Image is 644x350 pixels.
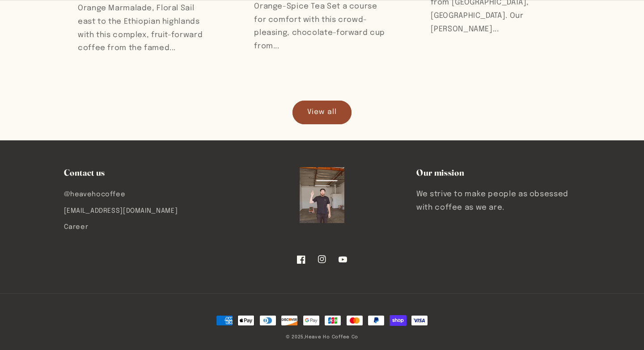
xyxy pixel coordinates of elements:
[64,219,89,235] a: Career
[64,202,178,219] a: [EMAIL_ADDRESS][DOMAIN_NAME]
[416,167,580,178] h2: Our mission
[286,335,358,339] small: © 2025,
[305,335,358,339] a: Heave Ho Coffee Co
[416,188,580,214] p: We strive to make people as obsessed with coffee as we are.
[292,101,352,124] a: View all
[64,167,228,178] h2: Contact us
[64,189,126,202] a: @heavehocoffee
